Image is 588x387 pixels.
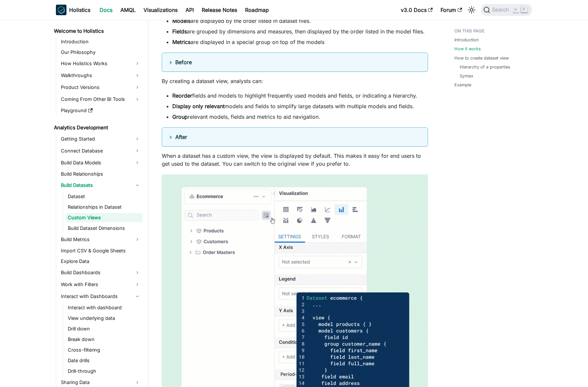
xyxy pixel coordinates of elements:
a: AMQL [116,5,140,15]
kbd: ⌘ [513,7,519,13]
a: Dataset [66,192,143,201]
a: Playground [59,106,143,115]
a: Coming From Other BI Tools [59,94,143,105]
strong: Metrics [172,39,190,45]
a: Introduction [59,37,143,46]
kbd: K [521,7,527,13]
a: View underlying data [66,314,143,323]
a: Hierarchy of a properties [460,64,510,70]
li: fields and models to highlight frequently used models and fields, or indicating a hierarchy. [172,92,428,100]
a: Build Relationships [59,169,143,179]
a: How to create dataset view [454,55,509,61]
a: How Holistics Works [59,58,143,69]
a: Build Data Models [59,157,143,168]
strong: Group [172,113,188,120]
a: Forum [437,5,466,15]
b: Before [175,59,192,65]
li: are grouped by dimensions and measures, then displayed by the order listed in the model files. [172,27,428,35]
li: models and fields to simplify large datasets with multiple models and fields. [172,102,428,110]
a: Connect Database [59,146,143,156]
a: Custom Views [66,213,143,222]
nav: Docs sidebar [49,20,148,387]
a: How it works [454,46,481,52]
li: are displayed in a special group on top of the models [172,38,428,46]
button: Search (Command+K) [481,4,532,16]
span: Search [490,7,513,13]
a: Example [454,82,471,88]
a: Build Dataset Dimensions [66,224,143,233]
a: Cross-filtering [66,345,143,355]
a: Getting Started [59,134,143,144]
a: Build Dashboards [59,267,143,278]
button: Switch between dark and light mode (currently light mode) [466,5,477,15]
summary: Before [170,58,420,66]
strong: Fields [172,28,187,35]
li: are displayed by the order listed in dataset files. [172,17,428,25]
a: Visualizations [140,5,182,15]
a: Analytics Development [52,123,143,132]
a: Import CSV & Google Sheets [59,246,143,255]
a: v3.0 Docs [397,5,437,15]
p: When a dataset has a custom view, the view is displayed by default. This makes it easy for end us... [162,152,428,168]
img: Holistics [56,5,66,15]
a: Welcome to Holistics [52,26,143,36]
strong: Models [172,18,190,24]
summary: After [170,133,420,141]
strong: Reorder [172,92,192,99]
strong: Display only relevant [172,103,225,109]
a: Our Philosophy [59,48,143,57]
a: Work with Filters [59,279,143,290]
a: Syntax [460,73,473,79]
a: Roadmap [241,5,273,15]
a: Build Metrics [59,234,143,245]
a: Interact with Dashboards [59,291,143,302]
a: Product Versions [59,82,143,93]
a: Break down [66,335,143,344]
p: By creating a dataset view, analysts can: [162,77,428,85]
li: relevant models, fields and metrics to aid navigation. [172,113,428,121]
a: Interact with dashboard [66,303,143,312]
a: HolisticsHolistics [56,5,90,15]
a: Explore Data [59,257,143,266]
a: Build Datasets [59,180,143,191]
a: Walkthroughs [59,70,143,81]
a: Introduction [454,37,479,43]
a: Docs [96,5,116,15]
a: Drill-through [66,366,143,376]
b: Holistics [69,6,90,14]
a: Relationships in Dataset [66,202,143,212]
a: Drill down [66,324,143,333]
a: Release Notes [198,5,241,15]
a: Date drills [66,356,143,365]
a: API [182,5,198,15]
b: After [175,134,187,140]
